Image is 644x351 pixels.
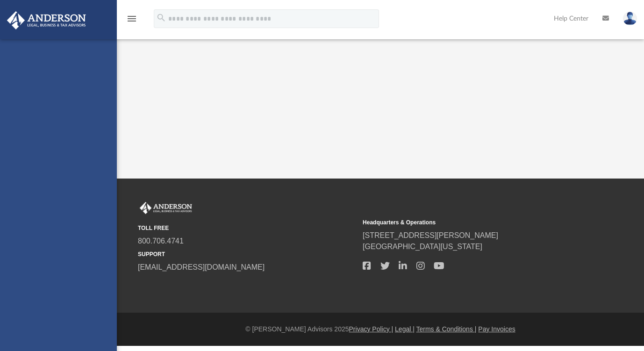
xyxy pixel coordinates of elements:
img: User Pic [623,12,637,25]
a: Privacy Policy | [349,325,394,333]
a: Legal | [395,325,415,333]
img: Anderson Advisors Platinum Portal [4,11,89,29]
a: Pay Invoices [478,325,515,333]
small: Headquarters & Operations [363,218,581,227]
a: menu [126,18,137,24]
a: [GEOGRAPHIC_DATA][US_STATE] [363,243,482,251]
img: Anderson Advisors Platinum Portal [138,202,194,214]
a: [STREET_ADDRESS][PERSON_NAME] [363,231,498,239]
small: TOLL FREE [138,224,356,232]
div: © [PERSON_NAME] Advisors 2025 [117,324,644,334]
small: SUPPORT [138,250,356,258]
i: menu [126,13,137,24]
i: search [156,13,166,23]
a: Terms & Conditions | [416,325,477,333]
a: [EMAIL_ADDRESS][DOMAIN_NAME] [138,263,265,271]
a: 800.706.4741 [138,237,184,245]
